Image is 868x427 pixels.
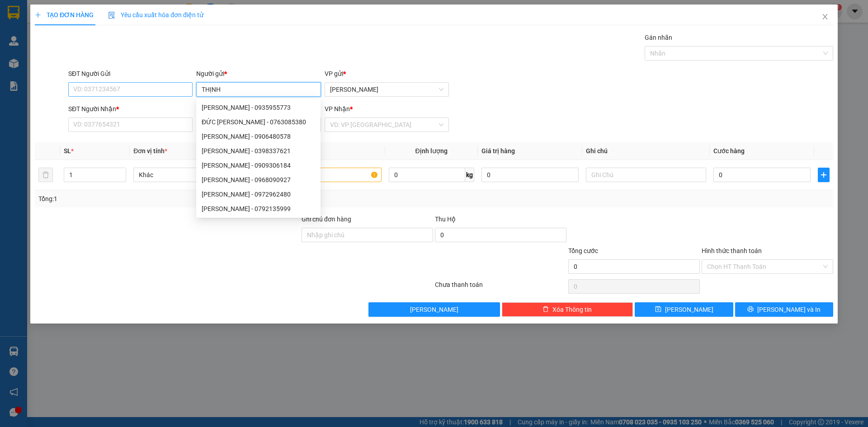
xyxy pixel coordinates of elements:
[202,146,315,156] div: [PERSON_NAME] - 0398337621
[735,302,833,317] button: printer[PERSON_NAME] và In
[35,11,94,19] span: TẠO ĐƠN HÀNG
[35,12,41,18] span: plus
[202,117,315,127] div: ĐỨC [PERSON_NAME] - 0763085380
[757,305,821,314] span: [PERSON_NAME] và In
[812,5,838,30] button: Close
[196,100,321,115] div: THỊNH - 0935955773
[821,13,829,20] span: close
[818,168,830,182] button: plus
[64,147,71,155] span: SL
[196,173,321,187] div: THỊNH - 0968090927
[196,202,321,216] div: TRƯỜNG THỊNH - 0792135999
[196,158,321,173] div: THỊNH - 0909306184
[645,34,672,41] label: Gán nhãn
[325,69,449,79] div: VP gửi
[68,69,193,79] div: SĐT Người Gửi
[325,105,350,113] span: VP Nhận
[665,305,713,314] span: [PERSON_NAME]
[196,187,321,202] div: thịnh - 0972962480
[410,305,458,314] span: [PERSON_NAME]
[465,168,474,182] span: kg
[202,103,315,113] div: [PERSON_NAME] - 0935955773
[202,204,315,214] div: [PERSON_NAME] - 0792135999
[552,305,592,314] span: Xóa Thông tin
[586,168,706,182] input: Ghi Chú
[202,160,315,170] div: [PERSON_NAME] - 0909306184
[302,216,351,223] label: Ghi chú đơn hàng
[202,189,315,199] div: [PERSON_NAME] - 0972962480
[196,115,321,129] div: ĐỨC THỊNH - 0763085380
[635,302,733,317] button: save[PERSON_NAME]
[368,302,500,317] button: [PERSON_NAME]
[713,147,745,155] span: Cước hàng
[415,147,448,155] span: Định lượng
[434,280,567,296] div: Chưa thanh toán
[481,147,515,155] span: Giá trị hàng
[542,306,549,313] span: delete
[582,142,710,160] th: Ghi chú
[133,147,167,155] span: Đơn vị tính
[139,168,248,182] span: Khác
[202,175,315,185] div: [PERSON_NAME] - 0968090927
[502,302,633,317] button: deleteXóa Thông tin
[747,306,754,313] span: printer
[481,168,579,182] input: 0
[196,69,321,79] div: Người gửi
[702,247,762,254] label: Hình thức thanh toán
[261,168,381,182] input: VD: Bàn, Ghế
[38,194,335,204] div: Tổng: 1
[818,171,829,178] span: plus
[196,144,321,158] div: ANH THỊNH - 0398337621
[108,12,115,19] img: icon
[68,104,193,114] div: SĐT Người Nhận
[108,11,203,19] span: Yêu cầu xuất hóa đơn điện tử
[330,83,443,96] span: Phạm Ngũ Lão
[655,306,661,313] span: save
[196,129,321,144] div: THỊNH - 0906480578
[435,216,456,223] span: Thu Hộ
[568,247,598,254] span: Tổng cước
[38,168,53,182] button: delete
[202,131,315,141] div: [PERSON_NAME] - 0906480578
[302,228,433,242] input: Ghi chú đơn hàng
